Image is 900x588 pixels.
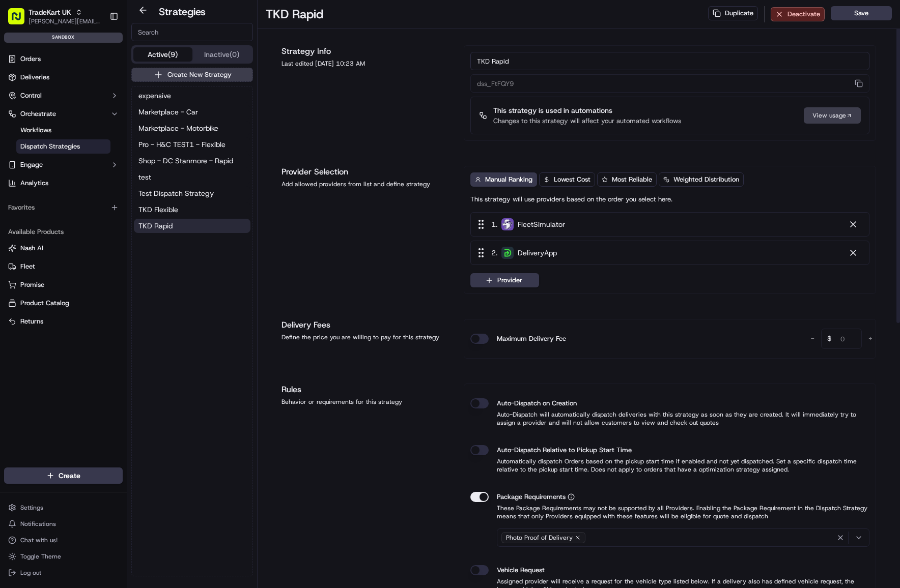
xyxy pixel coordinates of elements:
button: Notifications [4,517,123,531]
img: FleetSimulator.png [501,218,514,230]
button: Orchestrate [4,106,123,122]
span: Settings [20,504,43,512]
button: Returns [4,313,123,330]
button: Lowest Cost [539,172,595,187]
button: expensive [134,89,250,103]
label: Auto-Dispatch Relative to Pickup Start Time [497,445,632,455]
a: Nash AI [8,244,119,253]
button: Engage [4,157,123,173]
div: Define the price you are willing to pay for this strategy [282,333,452,341]
span: Engage [20,160,43,169]
span: DeliveryApp [518,248,557,258]
span: Promise [20,280,44,289]
div: Last edited [DATE] 10:23 AM [282,60,452,68]
span: Dispatch Strategies [20,142,80,151]
label: Auto-Dispatch on Creation [497,398,577,408]
button: Settings [4,501,123,515]
span: Nash AI [20,244,43,253]
span: Shop - DC Stanmore - Rapid [138,156,233,166]
button: TradeKart UK [29,7,71,17]
span: Analytics [20,179,48,188]
h1: Strategy Info [282,45,452,57]
span: TKD Flexible [138,204,178,215]
span: $ [823,330,835,350]
span: Control [20,91,42,100]
button: TKD Flexible [134,202,250,217]
div: 1. FleetSimulator [470,212,869,237]
button: [PERSON_NAME][EMAIL_ADDRESS][DOMAIN_NAME] [29,17,101,25]
a: Marketplace - Motorbike [134,121,250,135]
div: 2 . [475,247,557,258]
div: sandbox [4,33,123,43]
h2: Strategies [159,5,206,19]
span: Workflows [20,126,51,135]
button: Create [4,467,123,484]
button: Log out [4,566,123,580]
span: Orders [20,54,41,64]
button: Test Dispatch Strategy [134,186,250,200]
img: deliveryapp_logo.png [501,247,514,259]
span: Toggle Theme [20,552,61,561]
span: expensive [138,91,171,101]
h1: Delivery Fees [282,319,452,331]
a: Product Catalog [8,299,119,308]
button: Manual Ranking [470,172,537,187]
span: Product Catalog [20,299,69,308]
div: Add allowed providers from list and define strategy [282,180,452,188]
label: Maximum Delivery Fee [497,334,566,344]
button: Weighted Distribution [659,172,744,187]
div: Available Products [4,224,123,240]
div: Behavior or requirements for this strategy [282,398,452,406]
div: 2. DeliveryApp [470,241,869,265]
button: Nash AI [4,240,123,256]
button: Shop - DC Stanmore - Rapid [134,154,250,168]
a: Returns [8,317,119,326]
button: Pro - H&C TEST1 - Flexible [134,137,250,152]
div: 1 . [475,219,565,230]
p: This strategy is used in automations [493,105,681,115]
span: Weighted Distribution [673,175,739,184]
a: Fleet [8,262,119,271]
span: Marketplace - Car [138,107,198,117]
span: Marketplace - Motorbike [138,123,218,133]
button: Deactivate [771,7,825,21]
span: Most Reliable [612,175,652,184]
button: Most Reliable [597,172,657,187]
span: Notifications [20,520,56,528]
a: Deliveries [4,69,123,85]
span: Create [59,471,80,481]
button: Save [831,6,892,20]
span: Photo Proof of Delivery [506,534,573,542]
button: Promise [4,277,123,293]
button: Chat with us! [4,533,123,547]
span: Returns [20,317,43,326]
span: Test Dispatch Strategy [138,188,214,198]
button: test [134,170,250,184]
button: TradeKart UK[PERSON_NAME][EMAIL_ADDRESS][DOMAIN_NAME] [4,4,105,28]
a: TKD Rapid [134,219,250,233]
a: Analytics [4,175,123,191]
button: Active (9) [133,47,192,62]
span: Fleet [20,262,35,271]
h1: TKD Rapid [266,6,323,22]
h1: Provider Selection [282,166,452,178]
p: This strategy will use providers based on the order you select here. [470,195,672,204]
a: Workflows [16,123,110,137]
div: Favorites [4,199,123,216]
button: Create New Strategy [131,68,253,82]
button: Marketplace - Car [134,105,250,119]
span: FleetSimulator [518,219,565,229]
input: Search [131,23,253,41]
a: Orders [4,51,123,67]
a: View usage [804,107,861,124]
label: Vehicle Request [497,565,545,575]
